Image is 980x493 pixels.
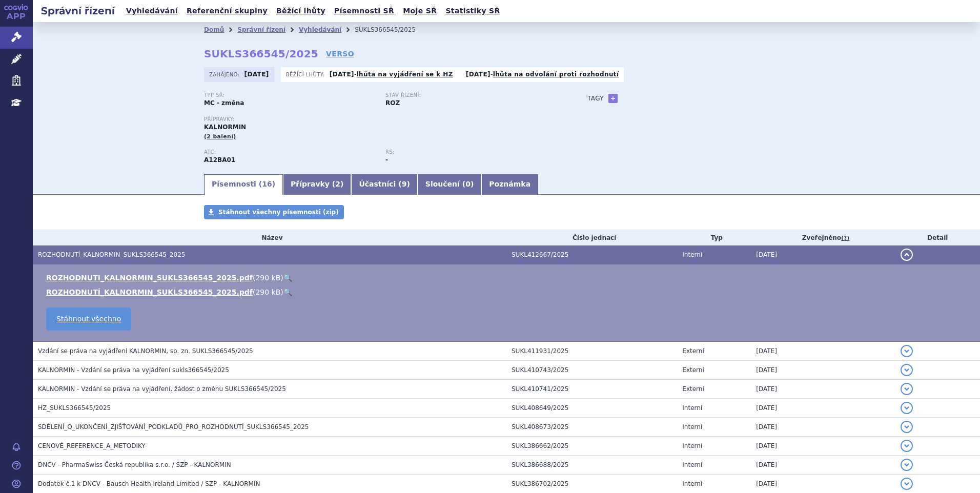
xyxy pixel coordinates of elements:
[677,230,751,245] th: Typ
[183,4,271,18] a: Referenční skupiny
[901,383,913,395] button: detail
[901,421,913,433] button: detail
[123,4,181,18] a: Vyhledávání
[506,399,677,418] td: SUKL408649/2025
[46,307,131,331] a: Stáhnout všechno
[506,380,677,399] td: SUKL410741/2025
[46,274,253,282] a: ROZHODNUTI_KALNORMIN_SUKLS366545_2025.pdf
[38,442,146,449] span: CENOVÉ_REFERENCE_A_METODIKY
[385,149,557,155] p: RS:
[442,4,503,18] a: Statistiky SŘ
[46,273,970,283] li: ( )
[682,461,702,468] span: Interní
[286,70,327,78] span: Běžící lhůty:
[331,4,397,18] a: Písemnosti SŘ
[901,345,913,357] button: detail
[204,149,375,155] p: ATC:
[204,205,344,219] a: Stáhnout všechny písemnosti (zip)
[901,364,913,376] button: detail
[682,366,704,374] span: Externí
[841,235,849,242] abbr: (?)
[506,437,677,456] td: SUKL386662/2025
[506,361,677,380] td: SUKL410743/2025
[273,4,329,18] a: Běžící lhůty
[244,71,269,78] strong: [DATE]
[608,94,618,103] a: +
[751,361,895,380] td: [DATE]
[355,22,429,37] li: SUKLS366545/2025
[751,418,895,437] td: [DATE]
[751,230,895,245] th: Zveřejněno
[218,209,339,216] span: Stáhnout všechny písemnosti (zip)
[901,478,913,490] button: detail
[385,156,388,163] strong: -
[682,423,702,430] span: Interní
[682,480,702,487] span: Interní
[204,26,224,33] a: Domů
[46,288,253,296] a: ROZHODNUTÍ_KALNORMIN_SUKLS366545_2025.pdf
[204,124,246,131] span: KALNORMIN
[283,288,292,296] a: 🔍
[299,26,341,33] a: Vyhledávání
[204,99,244,107] strong: MC - změna
[682,251,702,258] span: Interní
[204,48,318,60] strong: SUKLS366545/2025
[682,442,702,449] span: Interní
[493,71,619,78] a: lhůta na odvolání proti rozhodnutí
[465,180,471,188] span: 0
[38,251,185,258] span: ROZHODNUTÍ_KALNORMIN_SUKLS366545_2025
[335,180,340,188] span: 2
[38,461,231,468] span: DNCV - PharmaSwiss Česká republika s.r.o. / SZP - KALNORMIN
[587,92,604,105] h3: Tagy
[330,71,354,78] strong: [DATE]
[204,174,283,195] a: Písemnosti (16)
[38,404,111,412] span: HZ_SUKLS366545/2025
[38,480,260,487] span: Dodatek č.1 k DNCV - Bausch Health Ireland Limited / SZP - KALNORMIN
[402,180,407,188] span: 9
[38,385,286,393] span: KALNORMIN - Vzdání se práva na vyjádření, žádost o změnu SUKLS366545/2025
[895,230,980,245] th: Detail
[209,70,241,78] span: Zahájeno:
[204,116,567,122] p: Přípravky:
[204,133,236,140] span: (2 balení)
[682,347,704,355] span: Externí
[255,274,280,282] span: 290 kB
[466,71,491,78] strong: [DATE]
[33,4,123,18] h2: Správní řízení
[506,230,677,245] th: Číslo jednací
[506,418,677,437] td: SUKL408673/2025
[418,174,481,195] a: Sloučení (0)
[751,399,895,418] td: [DATE]
[751,456,895,475] td: [DATE]
[682,385,704,393] span: Externí
[506,341,677,361] td: SUKL411931/2025
[357,71,453,78] a: lhůta na vyjádření se k HZ
[38,347,253,355] span: Vzdání se práva na vyjádření KALNORMIN, sp. zn. SUKLS366545/2025
[255,288,280,296] span: 290 kB
[283,274,292,282] a: 🔍
[204,92,375,98] p: Typ SŘ:
[385,92,557,98] p: Stav řízení:
[283,174,351,195] a: Přípravky (2)
[326,49,354,59] a: VERSO
[262,180,272,188] span: 16
[400,4,440,18] a: Moje SŘ
[481,174,538,195] a: Poznámka
[901,440,913,452] button: detail
[330,70,453,78] p: -
[751,437,895,456] td: [DATE]
[506,456,677,475] td: SUKL386688/2025
[901,459,913,471] button: detail
[33,230,506,245] th: Název
[38,366,229,374] span: KALNORMIN - Vzdání se práva na vyjádření sukls366545/2025
[351,174,417,195] a: Účastníci (9)
[751,245,895,264] td: [DATE]
[751,341,895,361] td: [DATE]
[682,404,702,412] span: Interní
[751,380,895,399] td: [DATE]
[901,249,913,261] button: detail
[901,402,913,414] button: detail
[506,245,677,264] td: SUKL412667/2025
[46,287,970,297] li: ( )
[38,423,309,430] span: SDĚLENÍ_O_UKONČENÍ_ZJIŠŤOVÁNÍ_PODKLADŮ_PRO_ROZHODNUTÍ_SUKLS366545_2025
